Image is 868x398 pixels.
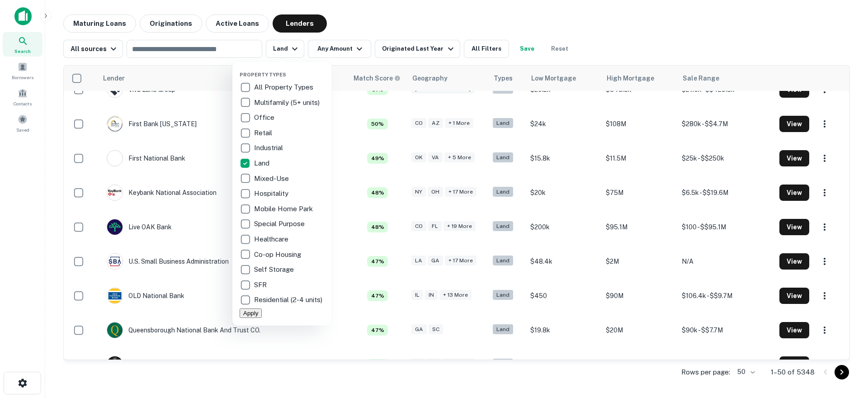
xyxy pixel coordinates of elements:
[254,264,296,275] p: Self Storage
[254,142,285,153] p: Industrial
[254,97,321,108] p: Multifamily (5+ units)
[254,280,269,290] p: SFR
[254,188,290,199] p: Hospitality
[254,294,324,305] p: Residential (2-4 units)
[254,218,307,229] p: Special Purpose
[254,128,274,138] p: Retail
[240,72,286,77] span: Property Types
[240,308,262,318] button: Apply
[823,326,868,369] iframe: Chat Widget
[254,249,303,260] p: Co-op Housing
[254,82,315,93] p: All Property Types
[254,158,271,169] p: Land
[254,173,291,184] p: Mixed-Use
[254,204,315,214] p: Mobile Home Park
[254,112,276,123] p: Office
[254,234,290,245] p: Healthcare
